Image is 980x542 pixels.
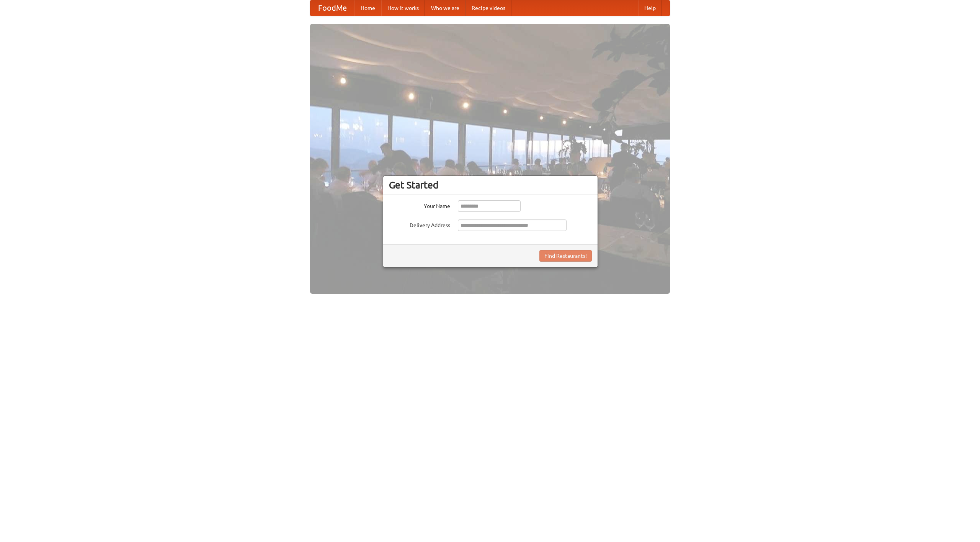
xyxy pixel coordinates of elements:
label: Your Name [389,200,450,210]
h3: Get Started [389,179,592,191]
a: How it works [381,0,425,16]
a: Recipe videos [465,0,511,16]
a: Help [638,0,662,16]
a: Home [354,0,381,16]
a: FoodMe [310,0,354,16]
button: Find Restaurants! [539,250,592,262]
a: Who we are [425,0,465,16]
label: Delivery Address [389,219,450,229]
